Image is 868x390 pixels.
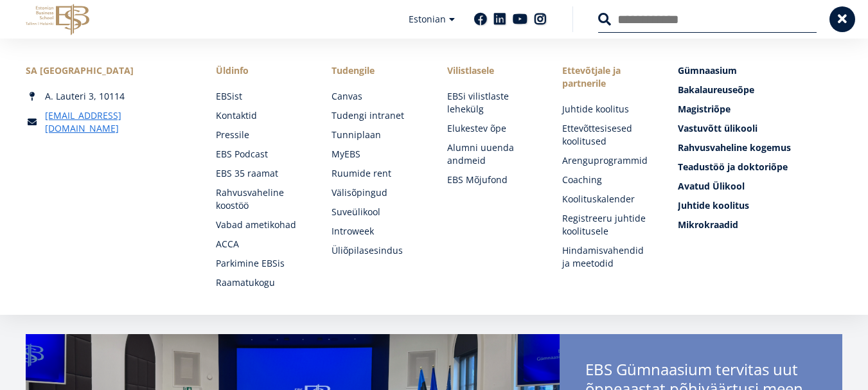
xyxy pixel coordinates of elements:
span: Avatud Ülikool [678,180,745,192]
a: Arenguprogrammid [562,154,652,167]
a: Gümnaasium [678,64,842,77]
a: Registreeru juhtide koolitusele [562,212,652,238]
a: Mikrokraadid [678,218,842,231]
a: Vabad ametikohad [216,218,306,231]
a: Juhtide koolitus [562,103,652,116]
span: Magistriõpe [678,103,731,115]
span: Vastuvõtt ülikooli [678,122,757,134]
a: Coaching [562,173,652,186]
a: Tudengi intranet [332,109,421,122]
a: MyEBS [332,148,421,161]
span: Juhtide koolitus [678,199,749,211]
div: A. Lauteri 3, 10114 [26,90,190,103]
a: EBSi vilistlaste lehekülg [447,90,537,116]
a: Koolituskalender [562,193,652,206]
a: Vastuvõtt ülikooli [678,122,842,135]
a: Välisõpingud [332,186,421,199]
span: Vilistlasele [447,64,537,77]
a: ACCA [216,238,306,251]
a: Magistriõpe [678,103,842,116]
a: Hindamisvahendid ja meetodid [562,244,652,270]
a: Bakalaureuseõpe [678,84,842,96]
a: EBSist [216,90,306,103]
a: Introweek [332,225,421,238]
span: Bakalaureuseõpe [678,84,754,96]
a: Pressile [216,129,306,141]
a: Parkimine EBSis [216,257,306,270]
span: Teadustöö ja doktoriõpe [678,161,788,173]
a: Rahvusvaheline kogemus [678,141,842,154]
span: Rahvusvaheline kogemus [678,141,791,154]
a: Instagram [534,13,547,26]
span: Mikrokraadid [678,218,738,231]
a: Facebook [474,13,487,26]
a: EBS 35 raamat [216,167,306,180]
a: EBS Podcast [216,148,306,161]
a: EBS Mõjufond [447,173,537,186]
span: Gümnaasium [678,64,737,76]
a: Ettevõttesisesed koolitused [562,122,652,148]
a: Kontaktid [216,109,306,122]
a: Elukestev õpe [447,122,537,135]
a: [EMAIL_ADDRESS][DOMAIN_NAME] [45,109,190,135]
a: Tunniplaan [332,129,421,141]
span: Üldinfo [216,64,306,77]
a: Alumni uuenda andmeid [447,141,537,167]
a: Canvas [332,90,421,103]
span: Ettevõtjale ja partnerile [562,64,652,90]
a: Avatud Ülikool [678,180,842,193]
a: Ruumide rent [332,167,421,180]
a: Suveülikool [332,206,421,218]
a: Teadustöö ja doktoriõpe [678,161,842,173]
a: Linkedin [493,13,506,26]
a: Raamatukogu [216,276,306,289]
div: SA [GEOGRAPHIC_DATA] [26,64,190,77]
a: Juhtide koolitus [678,199,842,212]
a: Üliõpilasesindus [332,244,421,257]
a: Rahvusvaheline koostöö [216,186,306,212]
a: Tudengile [332,64,421,77]
a: Youtube [513,13,527,26]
